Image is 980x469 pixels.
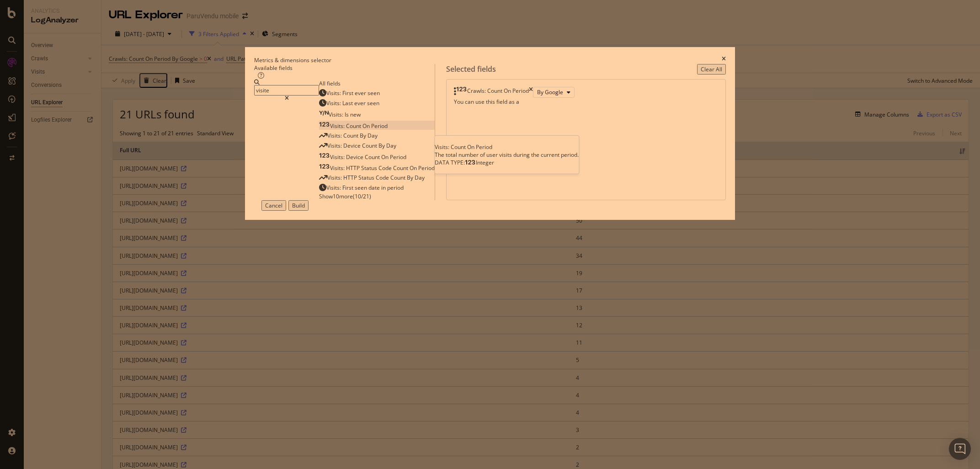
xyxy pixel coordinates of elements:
[454,87,718,98] div: Crawls: Count On PeriodtimesBy Google
[330,153,346,161] span: Visits:
[342,89,355,97] span: First
[354,99,367,107] span: ever
[319,192,353,200] span: Show 10 more
[346,164,361,172] span: HTTP
[533,87,575,98] button: By Google
[292,202,305,209] div: Build
[476,159,494,166] span: Integer
[327,142,343,149] span: Visits:
[367,132,378,139] span: Day
[407,174,415,181] span: By
[435,159,465,166] span: DATA TYPE:
[288,200,309,211] button: Build
[358,174,376,181] span: Status
[330,164,346,172] span: Visits:
[362,142,378,149] span: Count
[393,164,410,172] span: Count
[410,164,418,172] span: On
[467,87,529,98] div: Crawls: Count On Period
[537,88,563,96] span: By Google
[327,132,343,139] span: Visits:
[529,87,533,98] div: times
[254,64,435,72] div: Available fields
[346,122,362,130] span: Count
[343,142,362,149] span: Device
[446,64,496,75] div: Selected fields
[254,56,331,64] div: Metrics & dimensions selector
[415,174,425,181] span: Day
[722,56,726,64] div: times
[378,164,393,172] span: Code
[362,122,371,130] span: On
[361,164,378,172] span: Status
[261,200,286,211] button: Cancel
[343,132,360,139] span: Count
[326,99,342,107] span: Visits:
[378,142,386,149] span: By
[367,99,379,107] span: seen
[367,89,380,97] span: seen
[343,174,358,181] span: HTTP
[355,184,368,192] span: seen
[418,164,435,172] span: Period
[371,122,388,130] span: Period
[254,85,319,96] input: Search by field name
[342,184,355,192] span: First
[329,111,345,118] span: Visits:
[390,174,407,181] span: Count
[326,184,342,192] span: Visits:
[381,184,387,192] span: in
[454,98,718,106] div: You can use this field as a
[327,174,343,181] span: Visits:
[345,111,350,118] span: Is
[353,192,371,200] span: ( 10 / 21 )
[342,99,354,107] span: Last
[701,65,722,73] div: Clear All
[368,184,381,192] span: date
[360,132,367,139] span: By
[326,89,342,97] span: Visits:
[381,153,390,161] span: On
[435,151,579,159] div: The total number of user visits during the current period.
[355,89,367,97] span: ever
[350,111,361,118] span: new
[386,142,396,149] span: Day
[376,174,390,181] span: Code
[365,153,381,161] span: Count
[387,184,404,192] span: period
[330,122,346,130] span: Visits:
[697,64,726,75] button: Clear All
[390,153,406,161] span: Period
[245,47,735,220] div: modal
[949,438,971,460] div: Open Intercom Messenger
[435,143,579,151] div: Visits: Count On Period
[265,202,282,209] div: Cancel
[319,80,435,87] div: All fields
[346,153,365,161] span: Device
